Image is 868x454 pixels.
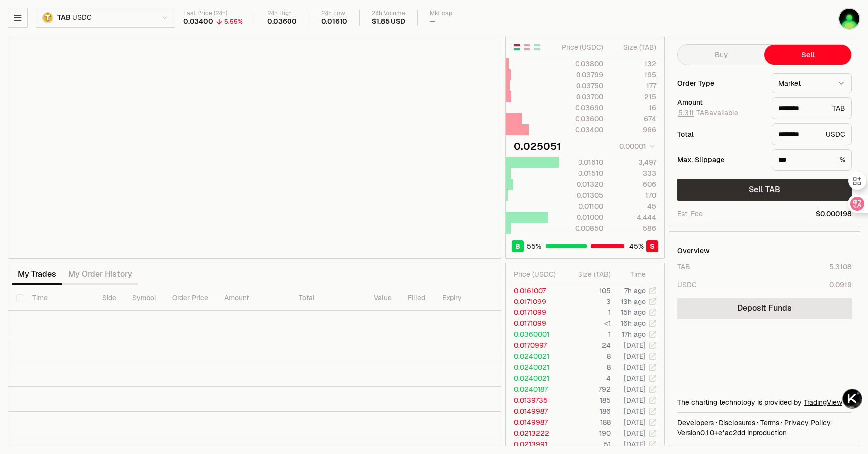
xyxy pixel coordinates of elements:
time: [DATE] [624,440,646,449]
td: 0.0171099 [506,307,564,318]
th: Value [366,285,400,311]
td: 8 [564,351,611,362]
time: [DATE] [624,429,646,438]
td: 0.0171099 [506,296,564,307]
th: Order Price [164,285,216,311]
span: USDC [72,13,91,22]
time: [DATE] [624,385,646,394]
span: efac2dd0295ed2ec84e5ddeec8015c6aa6dda30b [718,428,745,437]
div: 195 [612,70,656,80]
button: 5.311 [677,109,694,117]
th: Side [94,285,124,311]
button: Market [772,73,852,93]
button: 0.00001 [616,140,656,152]
td: 0.0149987 [506,417,564,428]
th: Filled [400,285,434,311]
th: Amount [216,285,291,311]
div: Last Price (24h) [183,10,243,17]
div: 333 [612,168,656,178]
div: 0.01000 [559,212,603,222]
td: 792 [564,384,611,395]
div: 0.01100 [559,201,603,211]
td: 105 [564,285,611,296]
td: 3 [564,296,611,307]
div: 0.0919 [829,280,852,290]
td: 188 [564,417,611,428]
div: Price ( USDC ) [514,269,563,279]
time: [DATE] [624,352,646,361]
div: 24h High [267,10,297,17]
div: — [430,17,436,26]
th: Symbol [124,285,164,311]
button: My Trades [12,264,62,284]
div: 0.01610 [559,157,603,167]
div: $1.85 USD [372,17,405,26]
a: Disclosures [719,418,755,428]
time: 17h ago [622,330,646,339]
div: 0.01305 [559,190,603,200]
th: Expiry [434,285,502,311]
a: Privacy Policy [784,418,831,428]
div: 0.03750 [559,81,603,91]
td: 51 [564,439,611,450]
td: 0.0213222 [506,428,564,439]
span: B [515,241,520,251]
div: 0.03700 [559,92,603,102]
div: 674 [612,114,656,124]
time: 16h ago [621,319,646,328]
div: 0.01510 [559,168,603,178]
div: 4,444 [612,212,656,222]
button: Show Buy Orders Only [533,43,541,51]
td: 0.0170997 [506,340,564,351]
button: Sell [764,45,851,65]
td: 0.0240187 [506,384,564,395]
td: 0.0360001 [506,329,564,340]
time: [DATE] [624,407,646,416]
div: 0.00850 [559,223,603,233]
div: 45 [612,201,656,211]
a: TradingView [804,398,842,407]
td: 0.0240021 [506,362,564,373]
td: 185 [564,395,611,406]
div: Mkt cap [430,10,452,17]
div: 0.03600 [559,114,603,124]
span: TAB available [677,108,738,117]
td: 0.0171099 [506,318,564,329]
div: 24h Volume [372,10,405,17]
td: <1 [564,318,611,329]
span: TAB [57,13,70,22]
td: 24 [564,340,611,351]
div: Size ( TAB ) [612,42,656,52]
td: 0.0240021 [506,373,564,384]
div: Price ( USDC ) [559,42,603,52]
div: Version 0.1.0 + in production [677,428,852,438]
img: TAB.png [42,12,53,23]
time: [DATE] [624,363,646,372]
div: 5.3108 [829,262,852,272]
div: 0.01320 [559,179,603,189]
div: 16 [612,103,656,113]
div: 0.03400 [559,125,603,135]
img: wode [838,8,860,30]
div: % [772,149,852,171]
time: [DATE] [624,396,646,405]
a: Terms [760,418,779,428]
td: 0.0213991 [506,439,564,450]
div: 0.03400 [183,17,213,26]
time: 13h ago [621,297,646,306]
td: 190 [564,428,611,439]
div: TAB [677,262,690,272]
td: 186 [564,406,611,417]
div: USDC [772,123,852,145]
div: Size ( TAB ) [572,269,611,279]
th: Time [24,285,94,311]
button: Sell TAB [677,179,852,201]
iframe: Financial Chart [8,36,501,258]
div: 966 [612,125,656,135]
div: Time [619,269,646,279]
div: 606 [612,179,656,189]
time: 7h ago [624,286,646,295]
button: My Order History [62,264,138,284]
div: 215 [612,92,656,102]
div: 132 [612,59,656,69]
